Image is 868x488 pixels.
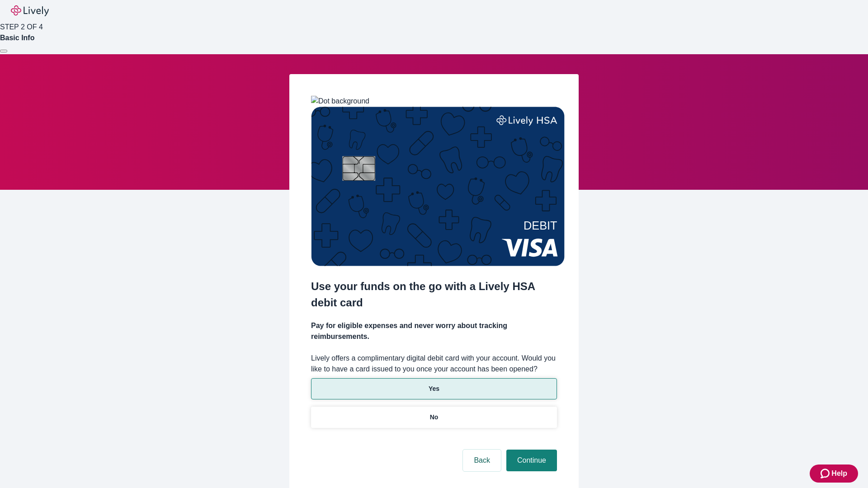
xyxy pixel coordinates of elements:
[821,468,831,479] svg: Zendesk support icon
[463,450,501,471] button: Back
[311,278,557,311] h2: Use your funds on the go with a Lively HSA debit card
[831,468,847,479] span: Help
[311,378,557,399] button: Yes
[311,353,557,375] label: Lively offers a complimentary digital debit card with your account. Would you like to have a card...
[429,384,439,394] p: Yes
[810,465,858,483] button: Zendesk support iconHelp
[311,107,565,266] img: Debit card
[311,407,557,428] button: No
[11,5,49,16] img: Lively
[506,450,557,471] button: Continue
[311,96,369,107] img: Dot background
[311,320,557,342] h4: Pay for eligible expenses and never worry about tracking reimbursements.
[430,413,439,422] p: No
